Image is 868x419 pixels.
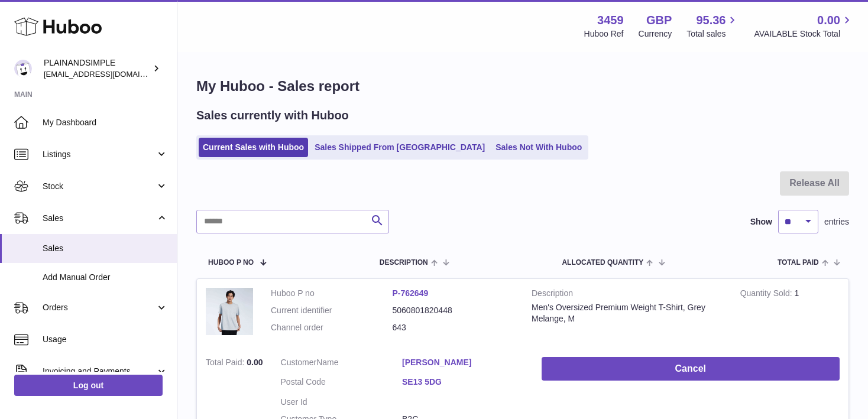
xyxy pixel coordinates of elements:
div: Currency [639,28,672,40]
span: 0.00 [817,12,840,28]
strong: Total Paid [206,358,247,370]
span: Sales [43,243,168,254]
strong: Quantity Sold [740,288,795,301]
strong: 3459 [597,12,624,28]
span: Customer [281,358,317,367]
dt: Current identifier [271,305,393,316]
a: Sales Not With Huboo [491,138,586,157]
dd: 5060801820448 [393,305,514,316]
td: 1 [731,279,848,348]
dt: Huboo P no [271,288,393,299]
div: Men's Oversized Premium Weight T-Shirt, Grey Melange, M [532,302,723,324]
span: Usage [43,334,168,345]
span: ALLOCATED Quantity [562,259,643,267]
h2: Sales currently with Huboo [196,108,349,124]
a: P-762649 [393,288,429,298]
a: Sales Shipped From [GEOGRAPHIC_DATA] [310,138,489,157]
span: AVAILABLE Stock Total [754,28,854,40]
a: 0.00 AVAILABLE Stock Total [754,12,854,40]
dt: Name [281,357,403,371]
span: Stock [43,181,156,192]
span: My Dashboard [43,117,168,128]
h1: My Huboo - Sales report [196,77,849,96]
dt: Channel order [271,322,393,333]
a: Log out [14,375,163,396]
a: 95.36 Total sales [686,12,739,40]
strong: GBP [646,12,672,28]
button: Cancel [542,357,840,381]
span: Listings [43,149,156,160]
img: duco@plainandsimple.com [14,60,32,77]
span: 0.00 [247,358,263,367]
span: entries [824,216,849,228]
span: Total sales [686,28,739,40]
span: 95.36 [696,12,726,28]
a: Current Sales with Huboo [199,138,308,157]
img: 34591682701680.jpeg [206,288,253,335]
div: Huboo Ref [584,28,624,40]
div: PLAINANDSIMPLE [44,57,150,80]
span: Add Manual Order [43,272,168,283]
label: Show [750,216,772,228]
span: [EMAIL_ADDRESS][DOMAIN_NAME] [44,69,174,79]
span: Orders [43,302,156,313]
span: Sales [43,213,156,224]
a: [PERSON_NAME] [402,357,524,368]
span: Invoicing and Payments [43,366,156,377]
dt: Postal Code [281,376,403,391]
dd: 643 [393,322,514,333]
span: Description [380,259,428,267]
span: Total paid [778,259,819,267]
span: Huboo P no [208,259,254,267]
dt: User Id [281,397,403,408]
a: SE13 5DG [402,376,524,388]
strong: Description [532,288,723,302]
